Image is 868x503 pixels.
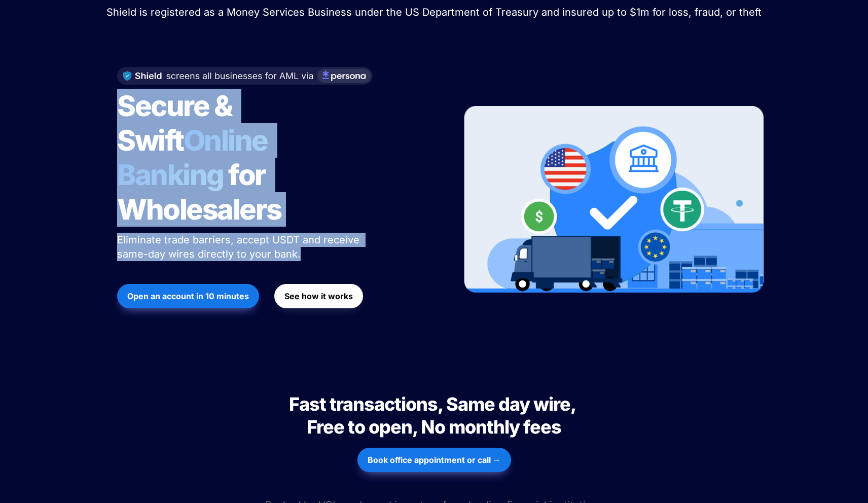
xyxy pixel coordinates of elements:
[368,455,501,465] strong: Book office appointment or call →
[357,443,511,477] a: Book office appointment or call →
[274,279,363,313] a: See how it works
[117,123,278,192] span: Online Banking
[284,291,353,301] strong: See how it works
[357,448,511,472] button: Book office appointment or call →
[106,6,762,18] span: Shield is registered as a Money Services Business under the US Department of Treasury and insured...
[117,284,259,308] button: Open an account in 10 minutes
[117,89,237,158] span: Secure & Swift
[117,234,363,260] span: Eliminate trade barriers, accept USDT and receive same-day wires directly to your bank.
[117,158,281,227] span: for Wholesalers
[117,279,259,313] a: Open an account in 10 minutes
[274,284,363,308] button: See how it works
[289,393,579,438] span: Fast transactions, Same day wire, Free to open, No monthly fees
[127,291,249,301] strong: Open an account in 10 minutes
